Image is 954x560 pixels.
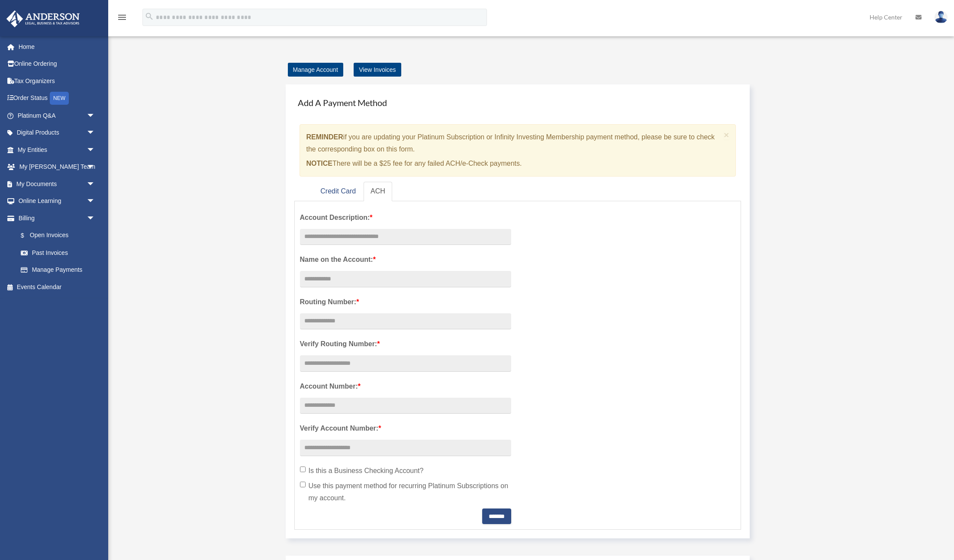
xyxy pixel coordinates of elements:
[300,480,511,504] label: Use this payment method for recurring Platinum Subscriptions on my account.
[294,93,741,112] h4: Add A Payment Method
[306,133,343,141] strong: REMINDER
[6,55,108,73] a: Online Ordering
[354,63,401,77] a: View Invoices
[724,130,729,139] button: Close
[6,193,108,210] a: Online Learningarrow_drop_down
[300,380,511,393] label: Account Number:
[26,230,30,241] span: $
[6,209,108,227] a: Billingarrow_drop_down
[6,124,108,142] a: Digital Productsarrow_drop_down
[6,158,108,176] a: My [PERSON_NAME] Teamarrow_drop_down
[300,482,306,487] input: Use this payment method for recurring Platinum Subscriptions on my account.
[6,107,108,124] a: Platinum Q&Aarrow_drop_down
[87,193,104,210] span: arrow_drop_down
[87,209,104,227] span: arrow_drop_down
[117,15,127,23] a: menu
[300,124,736,177] div: if you are updating your Platinum Subscription or Infinity Investing Membership payment method, p...
[300,212,511,224] label: Account Description:
[300,467,306,472] input: Is this a Business Checking Account?
[300,465,511,477] label: Is this a Business Checking Account?
[306,160,332,167] strong: NOTICE
[4,10,82,27] img: Anderson Advisors Platinum Portal
[6,278,108,296] a: Events Calendar
[87,141,104,159] span: arrow_drop_down
[87,107,104,125] span: arrow_drop_down
[313,182,363,201] a: Credit Card
[364,182,392,201] a: ACH
[87,158,104,176] span: arrow_drop_down
[288,63,343,77] a: Manage Account
[50,92,69,105] div: NEW
[300,296,511,308] label: Routing Number:
[724,130,729,140] span: ×
[300,338,511,350] label: Verify Routing Number:
[87,175,104,193] span: arrow_drop_down
[87,124,104,142] span: arrow_drop_down
[6,38,108,55] a: Home
[6,141,108,158] a: My Entitiesarrow_drop_down
[117,12,127,23] i: menu
[300,254,511,266] label: Name on the Account:
[12,261,104,279] a: Manage Payments
[6,72,108,90] a: Tax Organizers
[12,227,108,245] a: $Open Invoices
[145,12,154,21] i: search
[935,11,948,23] img: User Pic
[300,422,511,434] label: Verify Account Number:
[6,175,108,193] a: My Documentsarrow_drop_down
[12,244,108,261] a: Past Invoices
[306,158,721,170] p: There will be a $25 fee for any failed ACH/e-Check payments.
[6,90,108,107] a: Order StatusNEW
